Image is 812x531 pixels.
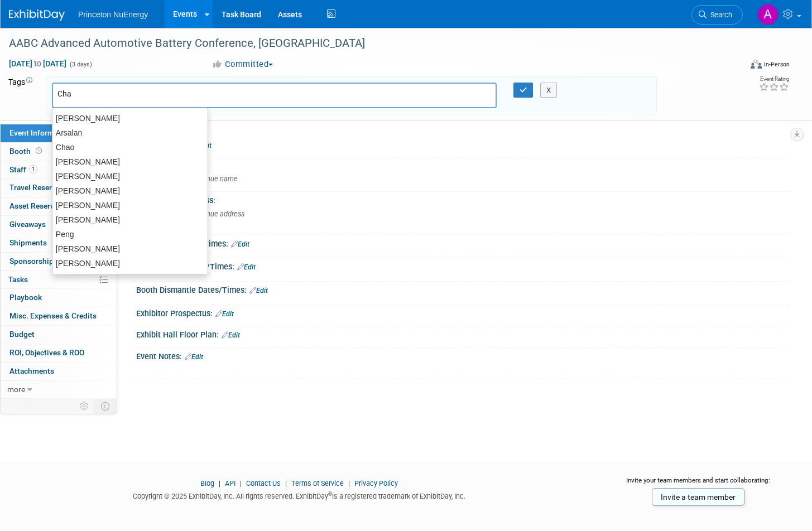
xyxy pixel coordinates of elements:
span: Attachments [9,366,54,375]
div: [PERSON_NAME] [52,155,208,169]
div: [PERSON_NAME] [52,271,208,285]
a: Attachments [1,363,117,380]
div: [PERSON_NAME] [52,213,208,227]
div: Booth Dismantle Dates/Times: [136,282,790,296]
td: Personalize Event Tab Strip [75,399,94,413]
span: Sponsorships [9,257,57,265]
a: Edit [249,287,268,295]
a: Terms of Service [291,479,344,487]
button: Committed [208,59,278,70]
a: Invite a team member [652,488,744,506]
div: [PERSON_NAME] [52,256,208,271]
div: Copyright © 2025 ExhibitDay, Inc. All rights reserved. ExhibitDay is a registered trademark of Ex... [8,489,590,501]
div: [PERSON_NAME] [52,184,208,198]
div: Exhibit Hall Floor Plan: [136,326,790,341]
a: Privacy Policy [354,479,398,487]
a: ROI, Objectives & ROO [1,344,117,362]
a: Staff1 [1,161,117,179]
a: Tasks [1,271,117,289]
div: Chao [52,140,208,155]
a: Asset Reservations [1,197,117,215]
div: Event Format [674,58,790,75]
a: Budget [1,326,117,344]
a: Sponsorships [1,253,117,271]
div: Exhibit Hall Dates/Times: [136,235,790,250]
div: Peng [52,227,208,242]
a: API [225,479,236,487]
a: Contact Us [246,479,281,487]
div: In-Person [763,60,790,69]
div: Booth Set-up Dates/Times: [136,258,790,273]
img: Format-Inperson.png [751,60,762,69]
a: Misc. Expenses & Credits [1,307,117,325]
a: Edit [215,310,234,318]
span: Asset Reservations [9,201,76,210]
a: Booth [1,143,117,161]
span: Event Information [9,128,72,137]
span: Travel Reservations [9,183,78,192]
button: X [540,83,558,98]
td: Toggle Event Tabs [94,399,117,413]
div: [PERSON_NAME] [52,111,208,125]
div: Event Rating [759,76,789,82]
input: Type tag and hit enter [57,88,214,99]
span: | [216,479,223,487]
a: more [1,381,117,399]
a: Edit [222,331,240,339]
div: Event Venue Name: [136,157,790,171]
span: to [32,59,43,68]
span: Booth not reserved yet [33,147,44,155]
td: Tags [8,76,36,114]
span: Budget [9,330,35,339]
div: [PERSON_NAME] [52,198,208,213]
img: Arsalan Khan [757,4,779,25]
a: Search [691,5,743,25]
span: (3 days) [69,61,92,68]
img: ExhibitDay [9,9,65,21]
span: Booth [9,147,44,156]
div: Invite your team members and start collaborating: [607,476,790,493]
div: Event Venue Address: [136,192,790,206]
span: Playbook [9,293,42,302]
div: Exhibitor Prospectus: [136,305,790,320]
span: ROI, Objectives & ROO [9,348,84,357]
div: Event Website: [136,137,790,151]
a: Event Information [1,124,117,142]
div: [PERSON_NAME] [52,169,208,184]
span: Giveaways [9,220,46,229]
span: 1 [29,165,37,173]
a: Travel Reservations [1,179,117,197]
span: | [282,479,290,487]
div: AABC Advanced Automotive Battery Conference, [GEOGRAPHIC_DATA] [5,33,723,54]
span: | [237,479,244,487]
a: Edit [185,353,203,361]
span: [DATE] [DATE] [8,59,67,69]
a: Edit [231,240,249,248]
sup: ® [328,491,332,497]
a: Giveaways [1,216,117,234]
span: Shipments [9,238,47,247]
a: Edit [237,263,256,271]
span: Staff [9,165,37,174]
a: Blog [200,479,214,487]
a: Shipments [1,234,117,252]
span: Princeton NuEnergy [78,10,148,19]
a: Playbook [1,289,117,307]
span: | [345,479,353,487]
div: Event Notes: [136,348,790,363]
div: Arsalan [52,125,208,140]
span: Misc. Expenses & Credits [9,311,97,320]
div: [PERSON_NAME] [52,242,208,256]
span: Search [707,11,732,19]
span: more [7,385,25,394]
span: Tasks [8,275,28,284]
